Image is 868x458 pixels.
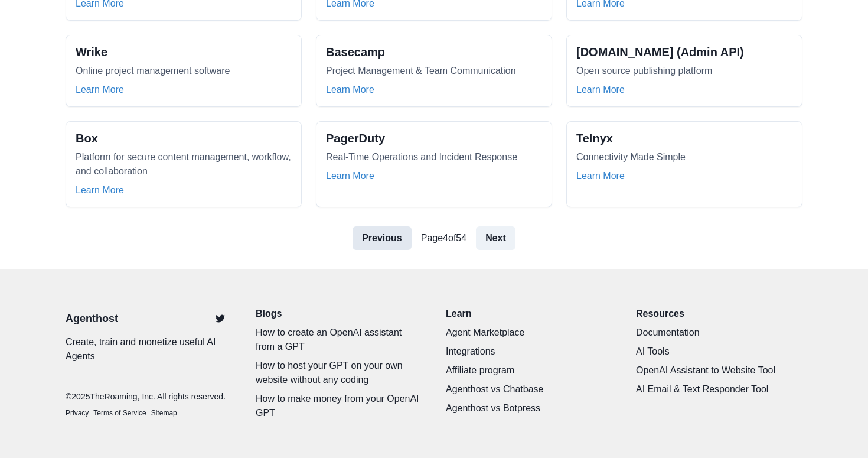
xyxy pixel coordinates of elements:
a: Next [476,226,515,250]
a: Privacy [66,408,89,418]
h2: PagerDuty [326,131,385,145]
h2: Box [76,131,98,145]
a: Documentation [636,326,802,340]
a: Previous [353,226,412,250]
p: © 2025 TheRoaming, Inc. All rights reserved. [66,391,232,403]
a: Learn More [326,169,374,183]
a: Learn More [576,83,625,97]
a: How to host your GPT on your own website without any coding [256,359,422,387]
p: Real-Time Operations and Incident Response [326,150,517,164]
a: Agenthost vs Chatbase [446,382,612,397]
a: How to create an OpenAI assistant from a GPT [256,326,422,354]
a: Agent Marketplace [446,326,612,340]
a: AI Tools [636,345,802,359]
a: Learn More [576,169,625,183]
p: Resources [636,307,802,321]
a: Affiliate program [446,363,612,378]
a: Agenthost [66,311,118,327]
a: Learn More [326,83,374,97]
a: Learn More [76,183,124,197]
p: Platform for secure content management, workflow, and collaboration [76,150,292,178]
a: Agenthost vs Botpress [446,401,612,415]
a: OpenAI Assistant to Website Tool [636,363,802,378]
a: Twitter [208,307,232,330]
h2: Basecamp [326,45,385,59]
a: Learn More [76,83,124,97]
a: AI Email & Text Responder Tool [636,382,802,397]
a: Blogs [256,307,422,321]
h2: [DOMAIN_NAME] (Admin API) [576,45,744,59]
a: Integrations [446,345,612,359]
p: Open source publishing platform [576,64,712,78]
a: Terms of Service [93,408,146,418]
h2: Telnyx [576,131,613,145]
p: Create, train and monetize useful AI Agents [66,335,232,363]
p: Connectivity Made Simple [576,150,686,164]
p: Page 4 of 54 [421,231,466,245]
p: Project Management & Team Communication [326,64,516,78]
a: Sitemap [151,408,177,418]
p: Online project management software [76,64,230,78]
a: How to make money from your OpenAI GPT [256,392,422,420]
h2: Wrike [76,45,107,59]
p: Learn [446,307,612,321]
